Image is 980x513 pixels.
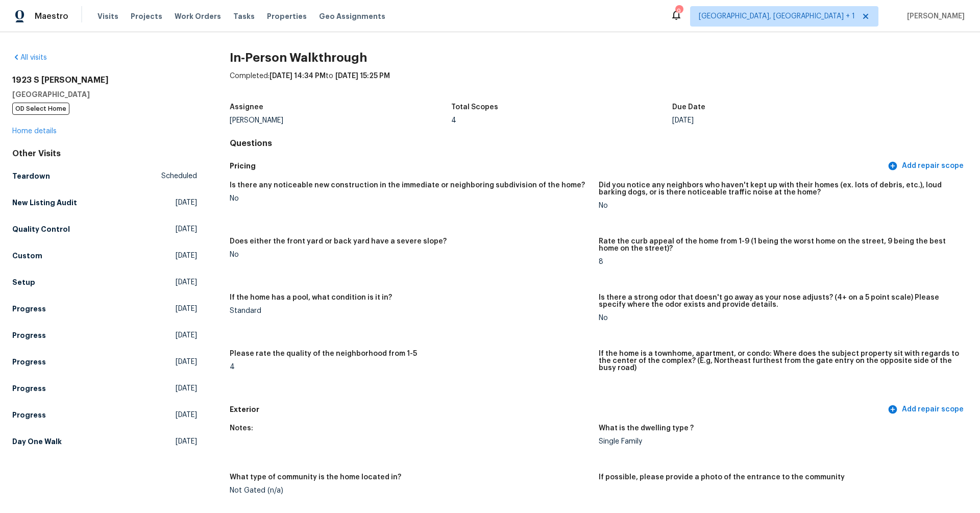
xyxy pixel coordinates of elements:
[267,11,307,21] span: Properties
[131,11,162,21] span: Projects
[97,11,118,21] span: Visits
[12,304,46,314] h5: Progress
[319,11,385,21] span: Geo Assignments
[12,149,197,159] div: Other Visits
[176,330,197,340] span: [DATE]
[335,72,390,80] span: [DATE] 15:25 PM
[599,350,960,372] h5: If the home is a townhome, apartment, or condo: Where does the subject property sit with regards ...
[230,104,263,111] h5: Assignee
[12,353,197,371] a: Progress[DATE]
[599,474,845,481] h5: If possible, please provide a photo of the entrance to the community
[175,11,221,21] span: Work Orders
[230,53,968,63] h2: In-Person Walkthrough
[176,224,197,234] span: [DATE]
[12,128,57,135] a: Home details
[230,182,585,189] h5: Is there any noticeable new construction in the immediate or neighboring subdivision of the home?
[12,273,197,291] a: Setup[DATE]
[176,436,197,447] span: [DATE]
[233,13,255,20] span: Tasks
[176,383,197,394] span: [DATE]
[12,406,197,424] a: Progress[DATE]
[230,487,591,494] div: Not Gated (n/a)
[12,220,197,238] a: Quality Control[DATE]
[599,294,960,308] h5: Is there a strong odor that doesn't go away as your nose adjusts? (4+ on a 5 point scale) Please ...
[12,436,62,447] h5: Day One Walk
[599,238,960,252] h5: Rate the curb appeal of the home from 1-9 (1 being the worst home on the street, 9 being the best...
[903,11,965,21] span: [PERSON_NAME]
[12,300,197,318] a: Progress[DATE]
[699,11,855,21] span: [GEOGRAPHIC_DATA], [GEOGRAPHIC_DATA] + 1
[672,117,894,124] div: [DATE]
[230,238,447,245] h5: Does either the front yard or back yard have a severe slope?
[890,160,964,173] span: Add repair scope
[230,195,591,202] div: No
[269,72,326,80] span: [DATE] 14:34 PM
[176,410,197,420] span: [DATE]
[12,357,46,367] h5: Progress
[12,167,197,185] a: TeardownScheduled
[599,202,960,209] div: No
[12,330,46,340] h5: Progress
[886,157,968,176] button: Add repair scope
[12,379,197,398] a: Progress[DATE]
[230,404,886,415] h5: Exterior
[12,89,197,100] h5: [GEOGRAPHIC_DATA]
[230,425,253,432] h5: Notes:
[675,6,682,16] div: 9
[176,277,197,287] span: [DATE]
[12,247,197,265] a: Custom[DATE]
[176,357,197,367] span: [DATE]
[12,103,69,115] span: OD Select Home
[161,171,197,181] span: Scheduled
[12,277,35,287] h5: Setup
[176,198,197,208] span: [DATE]
[12,383,46,394] h5: Progress
[230,117,451,124] div: [PERSON_NAME]
[12,54,47,61] a: All visits
[230,161,886,172] h5: Pricing
[672,104,705,111] h5: Due Date
[176,251,197,261] span: [DATE]
[230,307,591,314] div: Standard
[599,258,960,265] div: 8
[230,138,968,149] h4: Questions
[599,438,960,445] div: Single Family
[12,198,77,208] h5: New Listing Audit
[890,403,964,416] span: Add repair scope
[176,304,197,314] span: [DATE]
[599,182,960,196] h5: Did you notice any neighbors who haven't kept up with their homes (ex. lots of debris, etc.), lou...
[12,224,70,234] h5: Quality Control
[230,363,591,371] div: 4
[35,11,68,21] span: Maestro
[230,294,392,301] h5: If the home has a pool, what condition is it in?
[451,117,673,124] div: 4
[230,71,968,97] div: Completed: to
[599,425,694,432] h5: What is the dwelling type ?
[12,251,42,261] h5: Custom
[451,104,498,111] h5: Total Scopes
[12,75,197,85] h2: 1923 S [PERSON_NAME]
[230,474,401,481] h5: What type of community is the home located in?
[12,326,197,345] a: Progress[DATE]
[12,410,46,420] h5: Progress
[12,171,50,181] h5: Teardown
[12,432,197,451] a: Day One Walk[DATE]
[599,314,960,322] div: No
[12,193,197,212] a: New Listing Audit[DATE]
[230,350,417,357] h5: Please rate the quality of the neighborhood from 1-5
[230,251,591,258] div: No
[886,400,968,419] button: Add repair scope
